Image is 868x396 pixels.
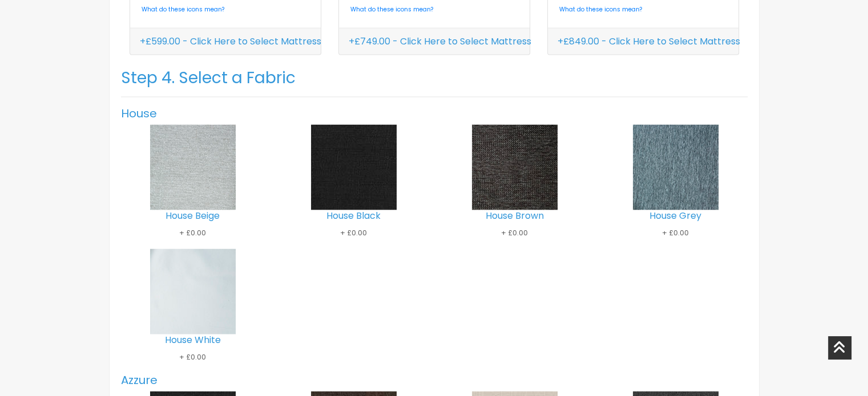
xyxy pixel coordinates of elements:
img: House Grey [633,125,718,210]
a: What do these icons mean? [142,5,224,14]
p: + £0.00 [121,226,265,240]
h5: House [121,107,748,120]
a: What do these icons mean? [350,5,433,14]
a: What do these icons mean? [559,5,642,14]
p: + £0.00 [604,226,748,240]
h6: House Brown [443,210,587,221]
img: House Beige [150,125,236,210]
h6: +£749.00 - Click Here to Select Mattress [341,31,539,52]
p: + £0.00 [443,226,587,240]
h3: Step 4. Select a Fabric [121,68,748,88]
p: + £0.00 [282,226,426,240]
img: House Black [311,125,397,210]
h6: House Beige [121,210,265,221]
h6: House Black [282,210,426,221]
h6: +£599.00 - Click Here to Select Mattress [132,31,329,52]
img: House White [150,249,236,334]
p: + £0.00 [121,350,265,364]
h6: House Grey [604,210,748,221]
h5: Azzure [121,373,748,387]
img: House Brown [472,125,558,210]
h6: House White [121,334,265,345]
h6: +£849.00 - Click Here to Select Mattress [550,31,748,52]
